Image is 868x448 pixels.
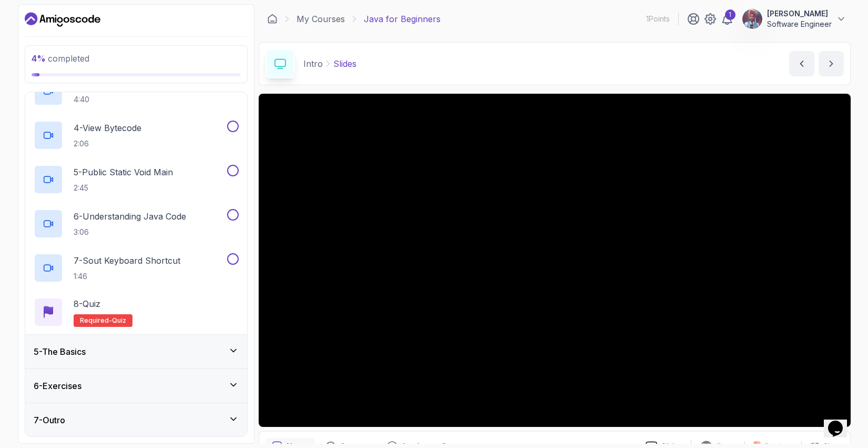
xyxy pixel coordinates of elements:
[74,271,180,282] p: 1:46
[297,13,345,25] a: My Courses
[742,9,762,29] img: user profile image
[646,14,670,24] p: 1 Points
[25,369,247,403] button: 6-Exercises
[789,51,814,76] button: previous content
[25,335,247,369] button: 5-The Basics
[80,316,112,325] span: Required-
[32,53,46,64] span: 4 %
[74,138,141,149] p: 2:06
[721,13,733,25] a: 1
[303,57,323,70] p: Intro
[742,8,846,29] button: user profile image[PERSON_NAME]Software Engineer
[112,316,126,325] span: quiz
[74,183,173,193] p: 2:45
[824,406,857,437] iframe: chat widget
[74,297,100,310] p: 8 - Quiz
[34,414,65,426] h3: 7 - Outro
[34,253,239,283] button: 7-Sout Keyboard Shortcut1:46
[767,19,832,29] p: Software Engineer
[333,57,356,70] p: Slides
[74,254,180,267] p: 7 - Sout Keyboard Shortcut
[74,210,186,223] p: 6 - Understanding Java Code
[259,94,851,427] iframe: To enrich screen reader interactions, please activate Accessibility in Grammarly extension settings
[74,122,141,134] p: 4 - View Bytecode
[74,166,173,178] p: 5 - Public Static Void Main
[74,227,186,237] p: 3:06
[267,14,278,24] a: Dashboard
[34,297,239,327] button: 8-QuizRequired-quiz
[725,9,736,20] div: 1
[25,403,247,437] button: 7-Outro
[74,94,183,105] p: 4:40
[767,8,832,19] p: [PERSON_NAME]
[34,209,239,238] button: 6-Understanding Java Code3:06
[32,53,89,64] span: completed
[34,121,239,150] button: 4-View Bytecode2:06
[34,165,239,194] button: 5-Public Static Void Main2:45
[34,345,86,358] h3: 5 - The Basics
[25,11,100,28] a: Dashboard
[364,13,441,25] p: Java for Beginners
[819,51,844,76] button: next content
[34,380,81,392] h3: 6 - Exercises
